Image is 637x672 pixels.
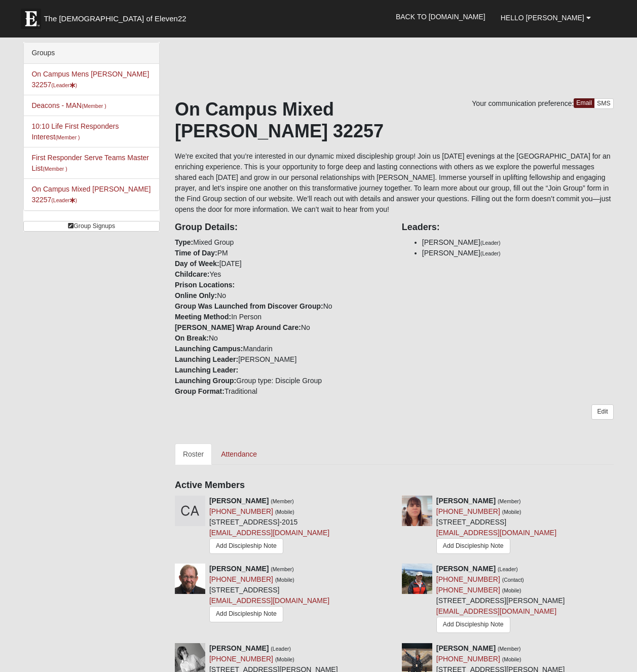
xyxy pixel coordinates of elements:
a: On Campus Mens [PERSON_NAME] 32257(Leader) [31,70,149,89]
img: Eleven22 logo [21,9,41,29]
a: Deacons - MAN(Member ) [31,101,106,109]
a: [EMAIL_ADDRESS][DOMAIN_NAME] [209,529,329,537]
a: The [DEMOGRAPHIC_DATA] of Eleven22 [16,4,218,29]
a: [PHONE_NUMBER] [436,575,500,583]
small: (Contact) [502,577,524,583]
small: (Mobile) [275,509,294,515]
strong: [PERSON_NAME] [209,644,269,652]
small: (Member) [498,646,521,652]
li: [PERSON_NAME] [422,248,614,258]
a: Hello [PERSON_NAME] [493,5,598,30]
a: Roster [175,443,212,465]
strong: [PERSON_NAME] Wrap Around Care: [175,323,301,331]
small: (Leader) [480,240,501,246]
span: Hello [PERSON_NAME] [501,14,584,22]
div: Mixed Group PM [DATE] Yes No No In Person No No Mandarin [PERSON_NAME] Group type: Disciple Group... [167,215,394,397]
strong: Group Format: [175,387,224,395]
strong: [PERSON_NAME] [209,565,269,573]
h1: On Campus Mixed [PERSON_NAME] 32257 [175,98,614,142]
a: Attendance [213,443,265,465]
a: Email [574,98,594,108]
small: (Leader) [498,566,518,572]
h4: Group Details: [175,222,387,233]
a: Add Discipleship Note [209,538,283,554]
small: (Member ) [43,166,67,172]
div: [STREET_ADDRESS][PERSON_NAME] [436,564,565,635]
div: Groups [24,43,159,64]
a: Group Signups [23,221,160,232]
strong: Day of Week: [175,259,219,268]
strong: [PERSON_NAME] [436,497,496,505]
a: SMS [594,98,614,109]
small: (Leader) [480,250,501,256]
strong: Launching Group: [175,377,236,385]
small: (Leader) [271,646,291,652]
a: [EMAIL_ADDRESS][DOMAIN_NAME] [436,607,556,615]
div: [STREET_ADDRESS]-2015 [209,496,329,556]
strong: On Break: [175,334,209,342]
a: [PHONE_NUMBER] [436,586,500,594]
strong: Type: [175,238,193,246]
strong: Launching Campus: [175,345,243,353]
a: [EMAIL_ADDRESS][DOMAIN_NAME] [436,529,556,537]
span: Your communication preference: [472,99,574,107]
div: [STREET_ADDRESS] [209,564,329,624]
a: [EMAIL_ADDRESS][DOMAIN_NAME] [209,596,329,605]
small: (Leader ) [51,82,77,88]
strong: Meeting Method: [175,313,231,321]
strong: Online Only: [175,291,217,300]
small: (Member) [271,566,294,572]
strong: Launching Leader: [175,355,238,363]
strong: [PERSON_NAME] [209,497,269,505]
a: [PHONE_NUMBER] [209,575,273,583]
a: Add Discipleship Note [436,617,510,632]
a: 10:10 Life First Responders Interest(Member ) [31,122,119,141]
a: Back to [DOMAIN_NAME] [388,4,493,29]
small: (Mobile) [275,577,294,583]
a: First Responder Serve Teams Master List(Member ) [31,154,149,172]
h4: Active Members [175,480,614,491]
span: The [DEMOGRAPHIC_DATA] of Eleven22 [44,14,186,24]
a: [PHONE_NUMBER] [436,507,500,515]
div: [STREET_ADDRESS] [436,496,556,556]
a: On Campus Mixed [PERSON_NAME] 32257(Leader) [31,185,151,204]
small: (Member ) [55,134,80,140]
strong: [PERSON_NAME] [436,565,496,573]
li: [PERSON_NAME] [422,237,614,248]
small: (Mobile) [502,587,521,593]
strong: Time of Day: [175,249,217,257]
h4: Leaders: [402,222,614,233]
small: (Member ) [82,103,106,109]
small: (Member) [498,498,521,504]
strong: Group Was Launched from Discover Group: [175,302,323,310]
a: Add Discipleship Note [436,538,510,554]
a: [PHONE_NUMBER] [209,507,273,515]
a: Edit [591,404,613,419]
small: (Leader ) [51,197,77,203]
small: (Member) [271,498,294,504]
strong: Prison Locations: [175,281,235,289]
strong: Childcare: [175,270,209,278]
strong: Launching Leader: [175,366,238,374]
a: Add Discipleship Note [209,606,283,622]
small: (Mobile) [502,509,521,515]
strong: [PERSON_NAME] [436,644,496,652]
